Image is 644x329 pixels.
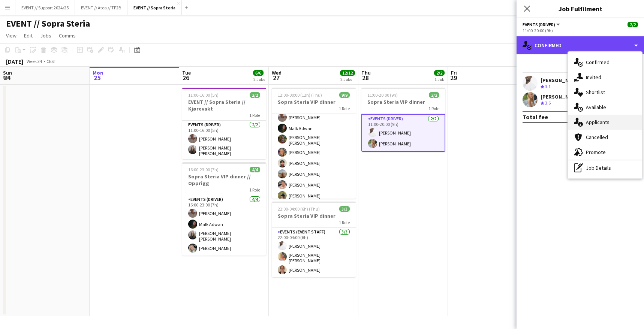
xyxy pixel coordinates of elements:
[361,69,371,76] span: Thu
[272,88,356,199] app-job-card: 12:00-00:00 (12h) (Thu)9/9Sopra Steria VIP dinner1 RoleEvents (Event Staff)9/912:00-00:00 (12h)[D...
[545,100,551,106] span: 3.6
[367,92,398,98] span: 11:00-20:00 (9h)
[15,0,75,15] button: EVENT // Support 2024/25
[272,228,356,277] app-card-role: Events (Event Staff)3/322:00-04:00 (6h)[PERSON_NAME][PERSON_NAME] [PERSON_NAME][PERSON_NAME]
[541,77,580,84] div: [PERSON_NAME]
[3,69,12,76] span: Sun
[568,145,642,160] div: Promote
[127,0,182,15] button: EVENT // Sopra Steria
[40,32,51,39] span: Jobs
[182,88,266,159] app-job-card: 11:00-16:00 (5h)2/2EVENT // Sopra Steria // Kjørevakt1 RoleEvents (Driver)2/211:00-16:00 (5h)[PER...
[182,173,266,187] h3: Sopra Steria VIP dinner // Opprigg
[523,22,555,27] span: Events (Driver)
[628,22,638,27] span: 2/2
[25,58,43,64] span: Week 34
[568,70,642,85] div: Invited
[249,187,260,193] span: 1 Role
[278,92,322,98] span: 12:00-00:00 (12h) (Thu)
[182,99,266,112] h3: EVENT // Sopra Steria // Kjørevakt
[523,113,548,121] div: Total fee
[271,73,282,82] span: 27
[182,69,191,76] span: Tue
[278,206,320,212] span: 22:00-04:00 (6h) (Thu)
[188,92,219,98] span: 11:00-16:00 (5h)
[339,206,350,212] span: 3/3
[272,86,356,203] app-card-role: Events (Event Staff)9/912:00-00:00 (12h)[DEMOGRAPHIC_DATA][PERSON_NAME][PERSON_NAME]Malk Adwan[PE...
[434,76,444,82] div: 1 Job
[37,31,54,40] a: Jobs
[6,58,23,65] div: [DATE]
[523,22,561,27] button: Events (Driver)
[272,69,282,76] span: Wed
[517,4,644,13] h3: Job Fulfilment
[250,167,260,172] span: 4/4
[360,73,371,82] span: 28
[249,112,260,118] span: 1 Role
[451,69,457,76] span: Fri
[361,88,445,152] app-job-card: 11:00-20:00 (9h)2/2Sopra Steria VIP dinner1 RoleEvents (Driver)2/211:00-20:00 (9h)[PERSON_NAME][P...
[450,73,457,82] span: 29
[340,70,355,76] span: 12/12
[568,115,642,130] div: Applicants
[428,106,439,111] span: 1 Role
[6,18,90,29] h1: EVENT // Sopra Steria
[24,32,33,39] span: Edit
[517,36,644,54] div: Confirmed
[568,100,642,115] div: Available
[523,28,638,33] div: 11:00-20:00 (9h)
[3,31,19,40] a: View
[188,167,219,172] span: 16:00-23:00 (7h)
[361,114,445,152] app-card-role: Events (Driver)2/211:00-20:00 (9h)[PERSON_NAME][PERSON_NAME]
[541,93,580,100] div: [PERSON_NAME]
[93,69,103,76] span: Mon
[272,202,356,277] app-job-card: 22:00-04:00 (6h) (Thu)3/3Sopra Steria VIP dinner1 RoleEvents (Event Staff)3/322:00-04:00 (6h)[PER...
[182,195,266,256] app-card-role: Events (Driver)4/416:00-23:00 (7h)[PERSON_NAME]Malk Adwan[PERSON_NAME] [PERSON_NAME][PERSON_NAME]
[545,84,551,89] span: 3.1
[272,212,356,219] h3: Sopra Steria VIP dinner
[181,73,191,82] span: 26
[250,92,260,98] span: 2/2
[56,31,79,40] a: Comms
[46,58,56,64] div: CEST
[568,130,642,145] div: Cancelled
[339,92,350,98] span: 9/9
[6,32,16,39] span: View
[182,121,266,159] app-card-role: Events (Driver)2/211:00-16:00 (5h)[PERSON_NAME][PERSON_NAME] [PERSON_NAME]
[182,162,266,256] app-job-card: 16:00-23:00 (7h)4/4Sopra Steria VIP dinner // Opprigg1 RoleEvents (Driver)4/416:00-23:00 (7h)[PER...
[434,70,445,76] span: 2/2
[429,92,439,98] span: 2/2
[21,31,36,40] a: Edit
[361,99,445,105] h3: Sopra Steria VIP dinner
[568,160,642,175] div: Job Details
[568,55,642,70] div: Confirmed
[253,76,265,82] div: 2 Jobs
[91,73,103,82] span: 25
[568,85,642,100] div: Shortlist
[59,32,76,39] span: Comms
[340,76,355,82] div: 2 Jobs
[75,0,127,15] button: EVENT // Atea // TP2B
[339,106,350,111] span: 1 Role
[339,220,350,225] span: 1 Role
[253,70,264,76] span: 6/6
[2,73,12,82] span: 24
[272,99,356,105] h3: Sopra Steria VIP dinner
